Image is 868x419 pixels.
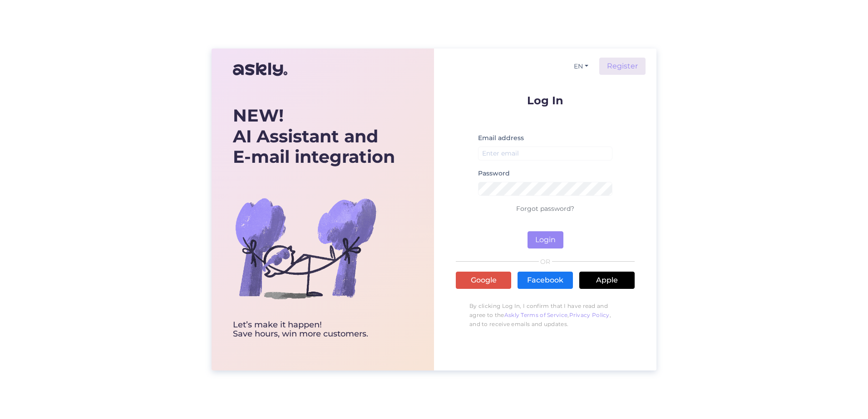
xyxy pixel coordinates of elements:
[456,297,635,333] p: By clicking Log In, I confirm that I have read and agree to the , , and to receive emails and upd...
[539,258,552,265] span: OR
[528,231,563,248] button: Login
[456,272,511,289] a: Google
[478,133,524,143] label: Email address
[233,105,284,126] b: NEW!
[516,205,574,213] a: Forgot password?
[478,169,510,178] label: Password
[233,175,378,321] img: bg-askly
[599,58,646,75] a: Register
[504,312,568,318] a: Askly Terms of Service
[518,272,573,289] a: Facebook
[569,312,610,318] a: Privacy Policy
[456,95,635,106] p: Log In
[478,146,612,161] input: Enter email
[579,272,635,289] a: Apple
[233,321,395,339] div: Let’s make it happen! Save hours, win more customers.
[233,58,287,80] img: Askly
[570,60,592,73] button: EN
[233,105,395,167] div: AI Assistant and E-mail integration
